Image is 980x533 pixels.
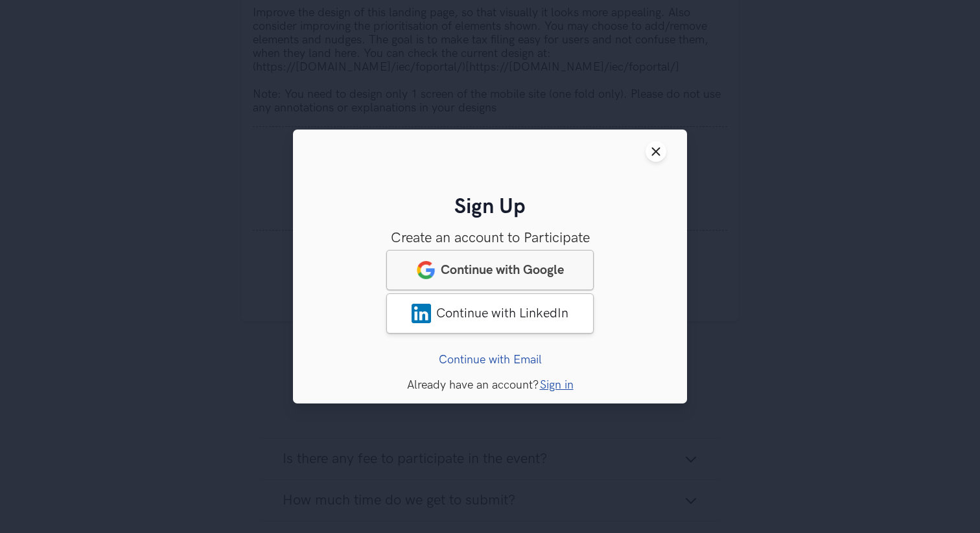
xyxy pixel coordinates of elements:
h3: Create an account to Participate [314,230,666,247]
a: LinkedInContinue with LinkedIn [386,293,594,334]
a: Continue with Email [439,353,542,367]
span: Already have an account? [407,378,539,392]
img: LinkedIn [412,304,431,323]
span: Continue with Google [441,262,564,278]
img: google [416,260,436,280]
a: googleContinue with Google [386,250,594,290]
span: Continue with LinkedIn [436,306,568,321]
a: Sign in [540,378,574,392]
h2: Sign Up [314,195,666,220]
